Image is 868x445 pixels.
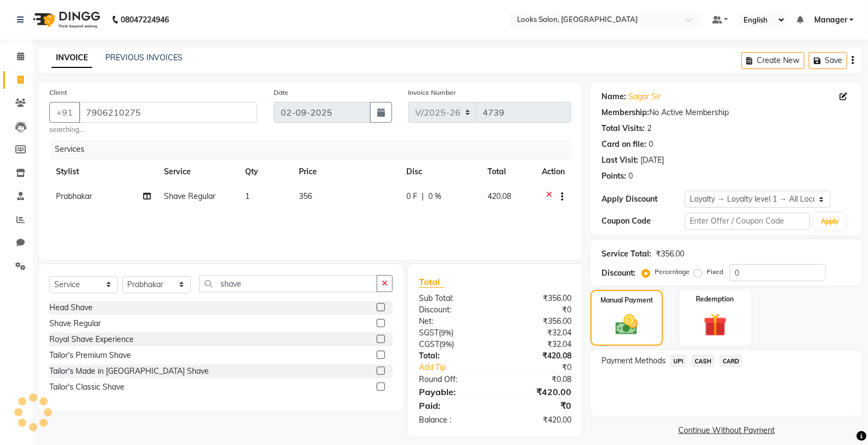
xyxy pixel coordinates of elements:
div: Card on file: [602,139,646,150]
div: [DATE] [640,155,664,166]
span: Shave Regular [164,191,215,201]
span: SGST [419,328,439,338]
div: Tailor's Classic Shave [49,381,124,393]
div: Discount: [411,304,495,316]
div: 2 [647,123,651,134]
div: Tailor's Premium Shave [49,350,131,361]
div: 0 [649,139,653,150]
div: ₹420.00 [495,414,580,426]
div: Head Shave [49,302,93,313]
span: | [422,191,424,202]
div: Points: [602,170,626,182]
th: Price [292,159,400,184]
label: Fixed [707,267,723,277]
th: Action [535,159,571,184]
span: CASH [691,355,715,367]
input: Enter Offer / Coupon Code [685,213,810,230]
button: Create New [741,52,804,69]
div: 0 [628,170,633,182]
img: _cash.svg [609,312,645,338]
div: Service Total: [602,248,651,260]
span: 1 [245,191,249,201]
div: ( ) [411,327,495,339]
label: Percentage [655,267,690,277]
span: 0 % [428,191,441,202]
button: +91 [49,102,80,123]
th: Disc [400,159,481,184]
span: CGST [419,339,439,349]
label: Redemption [696,294,734,304]
div: ₹420.00 [495,385,580,398]
div: ₹0 [509,362,580,373]
th: Qty [239,159,293,184]
div: Membership: [602,107,649,118]
img: logo [28,4,103,35]
img: _gift.svg [696,311,734,339]
div: ₹0 [495,304,580,316]
div: ( ) [411,339,495,350]
span: UPI [670,355,687,367]
span: 9% [441,340,452,349]
span: 356 [299,191,312,201]
span: Payment Methods [602,355,666,367]
input: Search or Scan [199,275,377,292]
b: 08047224946 [121,4,169,35]
span: Total [419,276,444,288]
div: Shave Regular [49,318,101,329]
span: Manager [814,14,847,26]
th: Service [157,159,239,184]
label: Manual Payment [600,295,653,305]
div: No Active Membership [602,107,852,118]
div: Tailor's Made in [GEOGRAPHIC_DATA] Shave [49,366,209,377]
label: Invoice Number [409,88,456,98]
span: CARD [719,355,743,367]
div: ₹32.04 [495,327,580,339]
span: 0 F [406,191,417,202]
span: Prabhakar [56,191,92,201]
div: Net: [411,316,495,327]
div: Discount: [602,267,636,279]
span: 9% [441,328,451,337]
a: INVOICE [52,48,92,68]
button: Save [809,52,847,69]
div: Total: [411,350,495,362]
div: Royal Shave Experience [49,334,134,345]
div: ₹0 [495,399,580,412]
div: ₹356.00 [656,248,684,260]
a: PREVIOUS INVOICES [105,53,183,62]
span: 420.08 [487,191,511,201]
div: Payable: [411,385,495,398]
a: Add Tip [411,362,509,373]
button: Apply [814,213,846,230]
div: Name: [602,91,626,102]
label: Date [274,88,288,98]
div: ₹0.08 [495,374,580,385]
div: Services [50,139,580,159]
a: Continue Without Payment [593,425,860,436]
div: ₹356.00 [495,316,580,327]
th: Stylist [49,159,157,184]
div: Round Off: [411,374,495,385]
div: Apply Discount [602,193,685,205]
div: ₹32.04 [495,339,580,350]
a: Sagar Sir [628,91,661,102]
div: Last Visit: [602,155,638,166]
div: Paid: [411,399,495,412]
div: Coupon Code [602,215,685,227]
div: ₹420.08 [495,350,580,362]
div: Total Visits: [602,123,645,134]
label: Client [49,88,67,98]
div: ₹356.00 [495,293,580,304]
input: Search by Name/Mobile/Email/Code [79,102,257,123]
div: Balance : [411,414,495,426]
th: Total [481,159,535,184]
small: searching... [49,125,257,135]
div: Sub Total: [411,293,495,304]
